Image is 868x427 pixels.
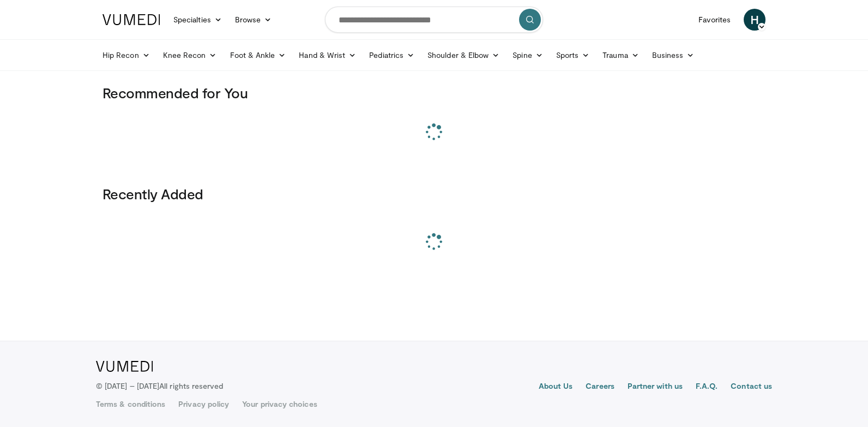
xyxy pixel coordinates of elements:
a: Favorites [692,9,737,31]
a: Your privacy choices [242,399,317,410]
a: Contact us [731,381,772,394]
a: Hip Recon [96,44,156,66]
a: Knee Recon [156,44,224,66]
a: Foot & Ankle [224,44,293,66]
a: Privacy policy [178,399,229,410]
a: Business [646,44,701,66]
img: VuMedi Logo [96,361,153,372]
span: All rights reserved [159,381,223,390]
h3: Recently Added [103,185,765,203]
a: About Us [539,381,573,394]
input: Search topics, interventions [325,7,543,33]
a: Specialties [167,9,228,31]
a: Pediatrics [363,44,421,66]
a: Spine [506,44,549,66]
a: Shoulder & Elbow [421,44,506,66]
p: © [DATE] – [DATE] [96,381,224,392]
img: VuMedi Logo [103,14,160,25]
a: F.A.Q. [696,381,718,394]
a: Partner with us [628,381,683,394]
a: Browse [228,9,279,31]
h3: Recommended for You [103,84,765,102]
a: H [744,9,765,31]
a: Terms & conditions [96,399,165,410]
a: Careers [586,381,614,394]
a: Sports [550,44,596,66]
a: Trauma [596,44,646,66]
a: Hand & Wrist [292,44,363,66]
